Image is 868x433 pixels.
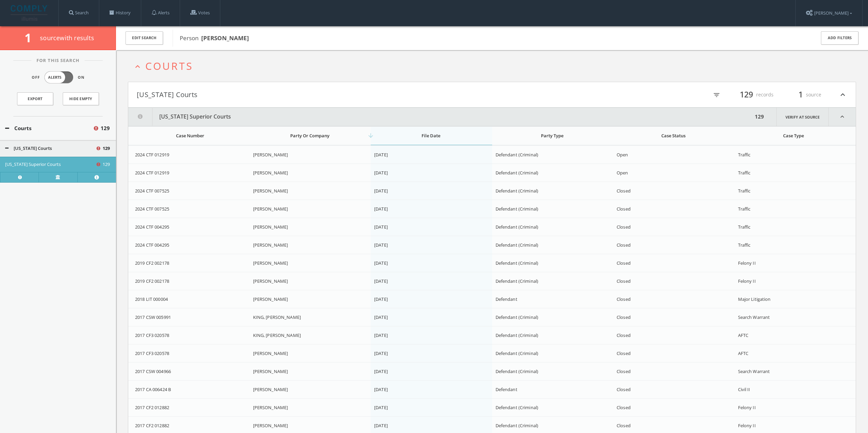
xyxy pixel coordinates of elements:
span: Traffic [738,152,751,158]
div: 129 [753,108,766,126]
span: [PERSON_NAME] [253,404,288,411]
span: Defendant (Criminal) [496,314,539,320]
span: 129 [103,161,110,168]
span: [DATE] [374,296,388,302]
span: 129 [737,89,756,100]
div: Party Or Company [253,133,367,139]
div: records [733,89,774,100]
span: [DATE] [374,152,388,158]
span: 1 [795,89,806,100]
button: expand_lessCourts [133,60,856,72]
a: Verify at source [39,172,77,182]
span: [PERSON_NAME] [253,188,288,194]
span: [DATE] [374,224,388,230]
button: Edit Search [126,31,163,45]
span: 129 [103,145,110,152]
img: illumis [11,5,49,21]
span: Major Litigation [738,296,771,302]
span: Closed [617,350,631,356]
span: 1 [25,30,37,46]
span: 2017 CSW 005991 [135,314,171,320]
span: [PERSON_NAME] [253,278,288,284]
a: Verify at source [776,108,829,126]
i: filter_list [713,91,720,99]
span: [PERSON_NAME] [253,350,288,356]
span: 2017 CF3 020578 [135,332,169,338]
span: Closed [617,224,631,230]
span: Closed [617,260,631,266]
span: Felony II [738,278,756,284]
button: Hide Empty [63,92,99,105]
span: [PERSON_NAME] [253,206,288,212]
span: Defendant (Criminal) [496,170,539,176]
span: Closed [617,206,631,212]
span: Felony II [738,260,756,266]
span: Closed [617,368,631,374]
span: [DATE] [374,206,388,212]
span: Defendant [496,386,517,392]
span: [PERSON_NAME] [253,386,288,392]
span: Traffic [738,170,751,176]
span: Traffic [738,206,751,212]
span: Defendant (Criminal) [496,242,539,248]
span: 2019 CF2 002178 [135,260,169,266]
span: Civil II [738,386,750,392]
span: Defendant (Criminal) [496,260,539,266]
span: Defendant (Criminal) [496,404,539,411]
button: [US_STATE] Superior Courts [5,161,95,168]
span: source with results [40,34,94,42]
span: Closed [617,188,631,194]
span: Search Warrant [738,368,770,374]
span: [DATE] [374,278,388,284]
span: [PERSON_NAME] [253,170,288,176]
span: [DATE] [374,422,388,429]
span: Felony II [738,404,756,411]
span: [DATE] [374,368,388,374]
div: Party Type [496,133,609,139]
span: KING, [PERSON_NAME] [253,314,301,320]
span: Traffic [738,188,751,194]
span: [DATE] [374,332,388,338]
span: Defendant (Criminal) [496,422,539,429]
span: Search Warrant [738,314,770,320]
span: Defendant (Criminal) [496,206,539,212]
span: Open [617,170,628,176]
span: Defendant (Criminal) [496,368,539,374]
span: On [78,75,85,80]
span: [DATE] [374,188,388,194]
span: 2024 CTF 004295 [135,224,169,230]
span: [DATE] [374,314,388,320]
span: Open [617,152,628,158]
span: Closed [617,332,631,338]
span: 2024 CTF 004295 [135,242,169,248]
span: 2024 CTF 012919 [135,170,169,176]
button: [US_STATE] Superior Courts [128,108,753,126]
span: 129 [101,124,110,132]
span: Closed [617,386,631,392]
span: [DATE] [374,260,388,266]
span: AFTC [738,332,749,338]
span: Closed [617,242,631,248]
span: 2024 CTF 007525 [135,188,169,194]
span: 2017 CF2 012882 [135,422,169,429]
span: [DATE] [374,386,388,392]
span: [PERSON_NAME] [253,296,288,302]
span: Courts [145,59,193,73]
span: [DATE] [374,170,388,176]
i: expand_less [838,89,847,100]
span: [DATE] [374,242,388,248]
span: Person [180,34,249,42]
span: Closed [617,422,631,429]
span: Traffic [738,242,751,248]
span: Defendant (Criminal) [496,332,539,338]
button: Courts [5,124,93,132]
span: Felony II [738,422,756,429]
i: expand_less [133,62,142,71]
span: 2018 LIT 000004 [135,296,168,302]
span: [DATE] [374,350,388,356]
span: 2017 CF3 020578 [135,350,169,356]
button: [US_STATE] Courts [137,89,492,100]
div: File Date [374,133,488,139]
i: arrow_downward [367,132,374,139]
b: [PERSON_NAME] [201,34,249,42]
